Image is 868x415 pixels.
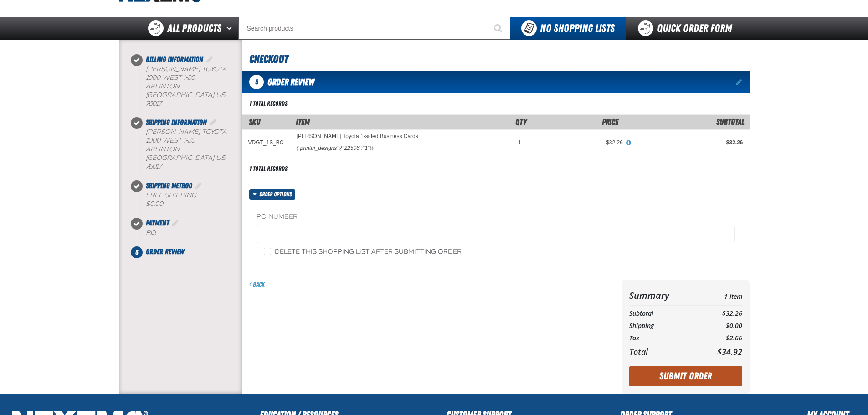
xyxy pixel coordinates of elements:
[540,22,615,35] span: No Shopping Lists
[146,118,207,127] span: Shipping Information
[510,17,626,40] button: You do not have available Shopping Lists. Open to Create a New List
[249,281,265,288] a: Back
[249,164,288,173] div: 1 total records
[146,145,180,153] span: ARLINTON
[629,366,742,386] button: Submit Order
[264,248,271,255] input: Delete this shopping list after submitting order
[717,346,742,357] span: $34.92
[146,91,214,99] span: [GEOGRAPHIC_DATA]
[259,189,295,200] span: Order options
[146,247,184,256] span: Order Review
[216,154,225,162] span: US
[171,219,180,227] a: Edit Payment
[699,307,742,320] td: $32.26
[131,246,143,258] span: 5
[716,117,744,127] span: Subtotal
[238,17,510,40] input: Search
[626,17,749,40] a: Quick Order Form
[146,154,214,162] span: [GEOGRAPHIC_DATA]
[623,139,635,147] button: View All Prices for Vandergriff Toyota 1-sided Business Cards
[137,246,242,257] li: Order Review. Step 5 of 5. Not Completed
[297,133,418,140] a: [PERSON_NAME] Toyota 1-sided Business Cards
[137,117,242,180] li: Shipping Information. Step 2 of 5. Completed
[242,130,290,156] td: VDGT_1S_BC
[249,99,288,108] div: 1 total records
[146,200,163,208] strong: $0.00
[249,53,288,66] span: Checkout
[146,137,195,144] span: 1000 West I-20
[146,219,169,227] span: Payment
[636,139,743,146] div: $32.26
[699,332,742,344] td: $2.66
[736,79,743,85] a: Edit items
[249,75,264,89] span: 5
[205,55,214,64] a: Edit Billing Information
[146,74,195,82] span: 1000 West I-20
[194,181,203,190] a: Edit Shipping Method
[167,20,221,36] span: All Products
[297,144,374,152] div: {"printui_designs":{"22506":"1"}}
[534,139,623,146] div: $32.26
[146,163,162,170] bdo: 76017
[629,320,699,332] th: Shipping
[629,287,699,303] th: Summary
[267,77,314,87] span: Order Review
[629,307,699,320] th: Subtotal
[249,117,260,127] a: SKU
[602,117,618,127] span: Price
[515,117,527,127] span: Qty
[629,332,699,344] th: Tax
[137,180,242,218] li: Shipping Method. Step 3 of 5. Completed
[257,213,735,221] label: PO Number
[629,344,699,359] th: Total
[146,100,162,108] bdo: 76017
[137,218,242,246] li: Payment. Step 4 of 5. Completed
[146,65,227,73] span: [PERSON_NAME] Toyota
[130,54,242,257] nav: Checkout steps. Current step is Order Review. Step 5 of 5
[146,55,203,64] span: Billing Information
[137,54,242,117] li: Billing Information. Step 1 of 5. Completed
[264,248,462,256] label: Delete this shopping list after submitting order
[223,17,238,40] button: Open All Products pages
[209,118,218,127] a: Edit Shipping Information
[146,82,180,90] span: ARLINTON
[146,191,242,209] div: Free Shipping:
[216,91,225,99] span: US
[146,229,242,237] div: P.O.
[699,287,742,303] td: 1 Item
[146,128,227,136] span: [PERSON_NAME] Toyota
[296,117,310,127] span: Item
[518,139,521,146] span: 1
[699,320,742,332] td: $0.00
[249,189,296,200] button: Order options
[488,17,510,40] button: Start Searching
[146,181,192,190] span: Shipping Method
